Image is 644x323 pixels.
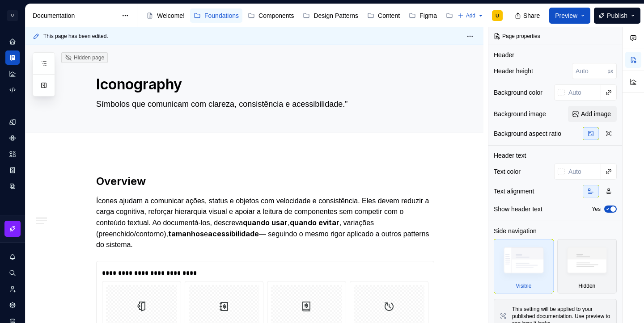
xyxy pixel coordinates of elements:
div: Header text [494,151,526,160]
p: px [607,67,613,75]
strong: tamanhos [168,229,204,238]
div: Text color [494,167,521,176]
div: U [496,12,499,19]
div: Side navigation [494,227,537,235]
div: Figma [419,11,437,20]
a: Data sources [5,179,20,193]
a: Components [244,8,297,23]
button: Add image [568,106,617,122]
strong: quando evitar [290,218,339,227]
button: Search ⌘K [5,266,20,280]
div: Text alignment [494,187,534,196]
a: Assets [5,147,20,161]
div: Welcome! [157,11,185,20]
a: Figma [405,8,441,23]
strong: quando usar [243,218,288,227]
a: Invite team [5,282,20,296]
button: Add [455,9,487,22]
span: Add [466,12,475,19]
button: Share [510,8,546,24]
div: Background color [494,88,542,97]
input: Auto [565,84,601,101]
button: Preview [549,8,590,24]
div: Hidden page [65,54,104,61]
div: Background aspect ratio [494,129,561,138]
h2: Overview [96,174,434,189]
div: Design Patterns [314,11,358,20]
div: Foundations [204,11,239,20]
div: Header height [494,67,533,76]
a: Welcome! [143,8,188,23]
a: Settings [5,298,20,312]
textarea: Símbolos que comunicam com clareza, consistência e acessibilidade.” [94,97,432,111]
label: Yes [592,206,601,213]
div: Hidden [557,239,617,294]
span: Share [523,11,540,20]
button: Publish [594,8,640,24]
a: Analytics [5,67,20,81]
div: U [7,10,18,21]
input: Auto [572,63,607,79]
div: Background image [494,109,546,118]
button: Notifications [5,250,20,264]
div: Hidden [578,282,595,289]
div: Documentation [33,11,117,20]
span: Add image [581,109,611,118]
span: Publish [607,11,627,20]
a: Design tokens [5,115,20,129]
div: Page tree [143,7,453,25]
div: Header [494,50,514,59]
a: Design Patterns [299,8,362,23]
a: Home [5,34,20,49]
div: Content [378,11,400,20]
textarea: Iconography [94,74,432,95]
span: This page has been edited. [43,33,108,40]
p: Ícones ajudam a comunicar ações, status e objetos com velocidade e consistência. Eles devem reduz... [96,196,434,250]
strong: acessibilidade [208,229,259,238]
a: Storybook stories [5,163,20,177]
div: Visible [516,282,531,289]
span: Preview [555,11,577,20]
div: Components [258,11,294,20]
div: Visible [494,239,554,294]
a: Components [5,131,20,145]
a: Documentation [5,50,20,65]
a: Changelog [442,8,491,23]
a: Code automation [5,83,20,97]
input: Auto [565,164,601,180]
div: Show header text [494,205,542,214]
a: Content [364,8,403,23]
a: Foundations [190,8,242,23]
button: U [2,6,23,25]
